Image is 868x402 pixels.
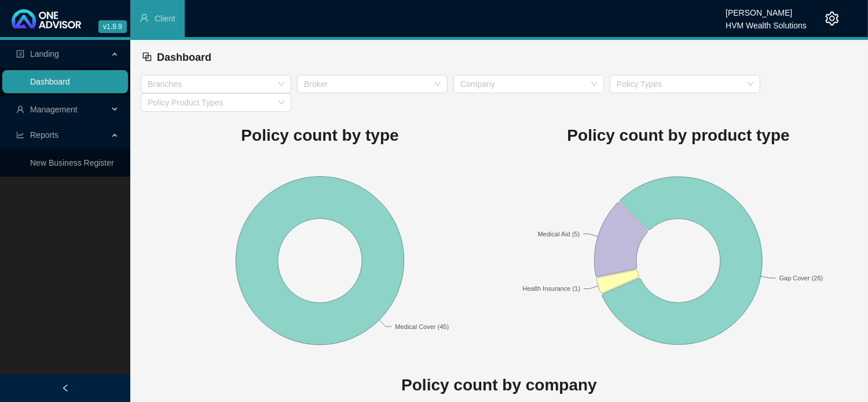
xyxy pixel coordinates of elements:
span: profile [16,50,24,58]
span: Management [30,105,78,114]
a: Dashboard [30,77,70,86]
h1: Policy count by type [141,123,499,148]
div: HVM Wealth Solutions [726,16,807,28]
text: Gap Cover (26) [779,275,823,282]
h1: Policy count by company [141,372,858,398]
text: Medical Aid (5) [538,230,580,237]
span: Client [155,14,175,23]
span: v1.9.9 [98,20,127,33]
span: user [16,105,24,114]
div: [PERSON_NAME] [726,3,807,16]
text: Health Insurance (1) [522,285,580,292]
span: block [142,52,152,62]
img: 2df55531c6924b55f21c4cf5d4484680-logo-light.svg [12,9,81,28]
span: Reports [30,130,58,140]
span: Dashboard [157,52,211,63]
span: line-chart [16,131,24,139]
span: Landing [30,49,59,59]
span: left [61,384,69,392]
h1: Policy count by product type [499,123,858,148]
span: user [140,13,149,23]
a: New Business Register [30,158,114,167]
span: setting [825,12,839,25]
text: Medical Cover (45) [395,323,449,330]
